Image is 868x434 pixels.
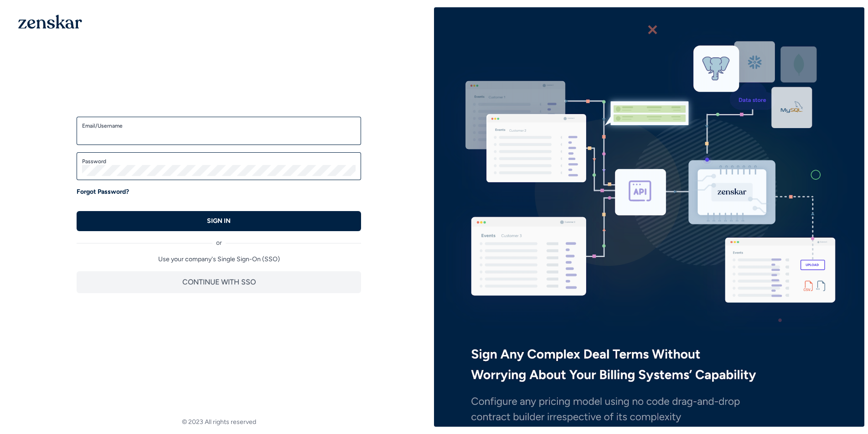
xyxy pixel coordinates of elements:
[77,255,361,264] p: Use your company's Single Sign-On (SSO)
[77,211,361,231] button: SIGN IN
[207,217,231,226] p: SIGN IN
[4,418,434,427] footer: © 2023 All rights reserved
[77,187,129,196] a: Forgot Password?
[82,122,356,129] label: Email/Username
[77,271,361,293] button: CONTINUE WITH SSO
[82,158,356,165] label: Password
[77,231,361,248] div: or
[18,15,82,29] img: 1OGAJ2xQqyY4LXKgY66KYq0eOWRCkrZdAb3gUhuVAqdWPZE9SRJmCz+oDMSn4zDLXe31Ii730ItAGKgCKgCCgCikA4Av8PJUP...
